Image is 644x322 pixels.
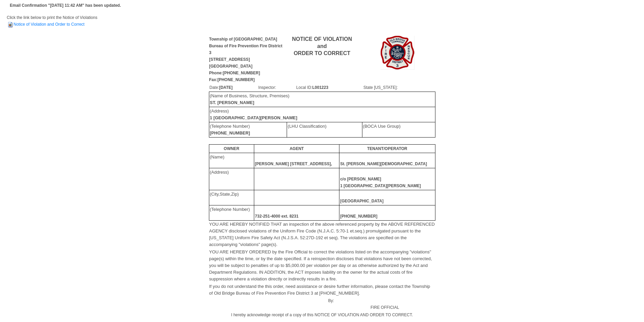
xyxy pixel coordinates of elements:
[210,115,297,120] b: 1 [GEOGRAPHIC_DATA][PERSON_NAME]
[363,84,435,91] td: State [US_STATE]:
[210,124,250,135] font: (Telephone Number)
[340,162,427,166] b: St. [PERSON_NAME][DEMOGRAPHIC_DATA]
[209,222,435,247] font: YOU ARE HEREBY NOTIFIED THAT an inspection of the above referenced property by the ABOVE REFERENC...
[7,21,14,28] img: HTML Document
[209,37,283,82] b: Township of [GEOGRAPHIC_DATA] Bureau of Fire Prevention Fire District 3 [STREET_ADDRESS] [GEOGRAP...
[258,84,296,91] td: Inspector:
[367,146,407,151] b: TENANT/OPERATOR
[363,124,401,129] font: (BOCA Use Group)
[210,93,290,105] font: (Name of Business, Structure, Premises)
[209,297,335,311] td: By:
[210,170,229,175] font: (Address)
[224,146,239,151] b: OWNER
[334,297,435,311] td: FIRE OFFICIAL
[209,284,430,296] font: If you do not understand the this order, need assistance or desire further information, please co...
[340,177,421,188] b: c/o [PERSON_NAME] 1 [GEOGRAPHIC_DATA][PERSON_NAME]
[210,207,250,212] font: (Telephone Number)
[210,192,239,197] font: (City,State,Zip)
[210,130,250,135] b: [PHONE_NUMBER]
[209,311,435,319] td: I hereby acknowledge receipt of a copy of this NOTICE OF VIOLATION AND ORDER TO CORRECT.
[210,108,297,120] font: (Address)
[340,199,383,203] b: [GEOGRAPHIC_DATA]
[255,162,332,166] b: [PERSON_NAME] [STREET_ADDRESS],
[9,1,122,10] td: Email Confirmation "[DATE] 11:42 AM" has been updated.
[288,124,327,129] font: (LHU Classification)
[209,84,258,91] td: Date:
[255,214,299,219] b: 732-251-4000 ext. 8231
[210,100,254,105] b: ST. [PERSON_NAME]
[340,214,377,219] b: [PHONE_NUMBER]
[290,146,304,151] b: AGENT
[312,85,328,90] b: L001223
[210,154,224,159] font: (Name)
[292,36,352,56] b: NOTICE OF VIOLATION and ORDER TO CORRECT
[296,84,363,91] td: Local ID:
[7,15,97,27] span: Click the link below to print the Notice of Violations
[209,249,432,281] font: YOU ARE HEREBY ORDERED by the Fire Official to correct the violations listed on the accompanying ...
[7,22,85,27] a: Notice of Violation and Order to Correct
[381,36,414,70] img: Image
[219,85,233,90] b: [DATE]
